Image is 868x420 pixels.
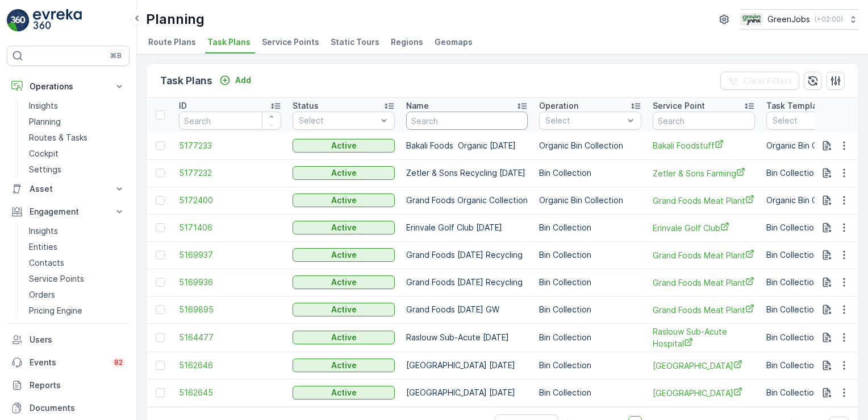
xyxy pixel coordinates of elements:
p: Active [331,387,357,398]
button: Active [293,275,395,289]
a: Routes & Tasks [24,130,130,146]
a: 5177232 [179,167,281,179]
a: Grand Foods Meat Plant [653,195,755,207]
a: Reports [7,374,130,397]
p: Zetler & Sons Recycling [DATE] [406,167,528,179]
a: Insights [24,98,130,114]
a: Raslouw Sub-Acute Hospital [653,326,755,349]
p: Service Points [29,273,84,285]
p: Users [30,334,125,345]
p: ID [179,100,187,112]
button: Operations [7,75,130,98]
a: Settings [24,162,130,178]
a: Bakali Foodstuff [653,139,755,151]
input: Search [406,112,528,130]
p: Active [331,249,357,261]
p: Operation [539,100,578,112]
a: Insights [24,223,130,239]
button: Active [293,193,395,207]
p: Reports [30,380,125,391]
div: Toggle Row Selected [156,361,165,370]
a: 5162645 [179,387,281,398]
p: Bin Collection [539,222,641,233]
a: 5169937 [179,249,281,261]
span: 5177233 [179,140,281,151]
div: Toggle Row Selected [156,388,165,397]
a: Planning [24,114,130,130]
p: Bin Collection [539,360,641,371]
p: Operations [30,81,107,92]
span: 5164477 [179,332,281,343]
button: Active [293,166,395,180]
a: Cape Point Vineyards [653,387,755,399]
p: GreenJobs [767,14,810,25]
div: Toggle Row Selected [156,141,165,150]
p: 82 [114,358,123,367]
button: Active [293,331,395,344]
a: 5162646 [179,360,281,371]
p: Task Template [766,100,825,112]
a: Users [7,328,130,351]
button: Engagement [7,200,130,223]
a: Events82 [7,351,130,374]
p: [GEOGRAPHIC_DATA] [DATE] [406,360,528,371]
a: Grand Foods Meat Plant [653,304,755,316]
a: Service Points [24,271,130,287]
p: [GEOGRAPHIC_DATA] [DATE] [406,387,528,398]
p: ⌘B [110,51,122,60]
a: Cape Point Vineyards [653,360,755,372]
a: 5171406 [179,222,281,233]
p: Insights [29,225,58,237]
p: Bin Collection [539,304,641,315]
a: Cockpit [24,146,130,162]
p: Insights [29,100,58,112]
a: 5172400 [179,195,281,206]
p: Grand Foods Organic Collection [406,195,528,206]
button: Active [293,303,395,316]
a: Entities [24,239,130,255]
input: Search [653,112,755,130]
p: Bin Collection [539,249,641,261]
p: Engagement [30,206,107,217]
a: Orders [24,287,130,303]
div: Toggle Row Selected [156,305,165,314]
p: Select [299,115,377,126]
p: ( +02:00 ) [815,15,843,24]
p: Name [406,100,429,112]
p: Active [331,277,357,288]
p: Planning [29,116,61,127]
button: Active [293,221,395,234]
button: Active [293,139,395,153]
div: Toggle Row Selected [156,196,165,205]
p: Add [235,75,251,86]
p: Erinvale Golf Club [DATE] [406,222,528,233]
span: Task Plans [207,36,251,48]
p: Active [331,332,357,343]
button: Add [215,73,256,87]
p: Orders [29,289,55,300]
span: Route Plans [148,36,196,48]
span: Geomaps [435,36,473,48]
p: Bin Collection [539,167,641,179]
p: Pricing Engine [29,305,82,316]
p: Contacts [29,257,64,269]
span: Regions [391,36,423,48]
span: Static Tours [331,36,379,48]
button: Clear Filters [720,72,799,90]
a: Grand Foods Meat Plant [653,277,755,289]
p: Planning [146,10,205,28]
button: Active [293,248,395,262]
div: Toggle Row Selected [156,278,165,287]
p: Active [331,195,357,206]
p: Bin Collection [539,387,641,398]
a: Contacts [24,255,130,271]
p: Active [331,140,357,151]
p: Active [331,167,357,179]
